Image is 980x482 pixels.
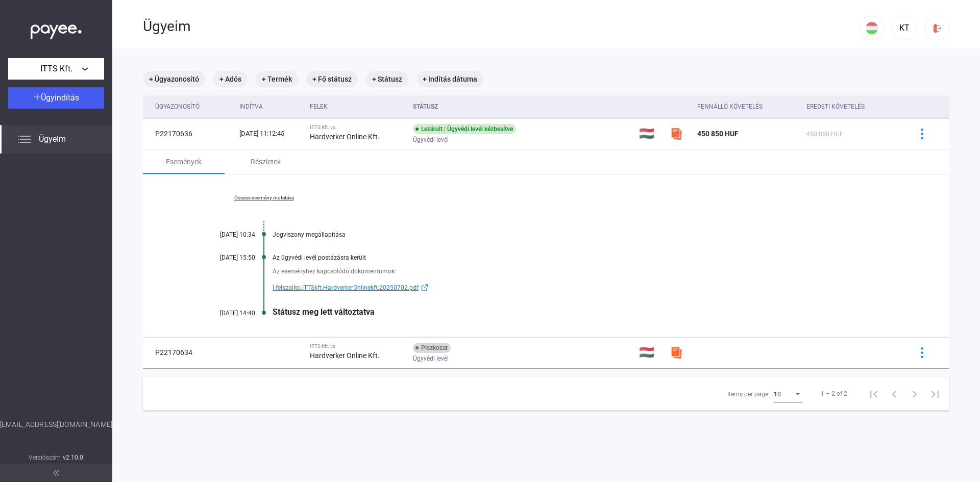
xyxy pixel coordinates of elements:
[194,310,255,317] div: [DATE] 14:40
[917,129,927,139] img: more-blue
[670,128,682,140] img: szamlazzhu-mini
[194,254,255,261] div: [DATE] 15:50
[727,388,770,400] div: Items per page:
[310,100,328,113] div: Felek
[143,18,860,35] div: Ügyeim
[884,384,904,404] button: Previous page
[904,384,925,404] button: Next page
[866,22,878,34] img: HU
[409,95,635,118] th: Státusz
[143,71,205,87] mat-chip: + Ügyazonosító
[273,282,898,294] a: l-felszolíto.ITTSkft.HardverkerOnlinekft.20250702.pdfexternal-link-blue
[41,93,79,103] span: Ügyindítás
[39,133,66,145] span: Ügyeim
[256,71,298,87] mat-chip: + Termék
[8,58,104,80] button: ITTS Kft.
[31,19,82,40] img: white-payee-white-dot.svg
[670,346,682,359] img: szamlazzhu-mini
[213,71,248,87] mat-chip: + Adós
[251,156,281,168] div: Részletek
[925,384,945,404] button: Last page
[310,133,380,141] strong: Hardverker Online Kft.
[697,130,739,138] span: 450 850 HUF
[18,133,31,145] img: list.svg
[635,118,666,149] td: 🇭🇺
[806,100,865,113] div: Eredeti követelés
[155,100,231,113] div: Ügyazonosító
[143,337,235,368] td: P22170634
[310,343,405,349] div: ITTS Kft. vs
[413,124,516,134] div: Lezárult | Ügyvédi levél kézbesítve
[40,63,72,75] span: ITTS Kft.
[413,352,449,365] span: Ügyvédi levél
[774,391,781,398] span: 10
[419,284,431,291] img: external-link-blue
[239,100,263,113] div: Indítva
[306,71,358,87] mat-chip: + Fő státusz
[416,71,483,87] mat-chip: + Indítás dátuma
[892,16,917,40] button: KT
[911,123,933,144] button: more-blue
[413,343,451,353] div: Piszkozat
[860,16,884,40] button: HU
[273,282,419,294] span: l-felszolíto.ITTSkft.HardverkerOnlinekft.20250702.pdf
[143,118,235,149] td: P22170636
[310,100,405,113] div: Felek
[34,93,41,100] img: plus-white.svg
[166,156,202,168] div: Események
[864,384,884,404] button: First page
[925,16,949,40] button: logout-red
[194,231,255,238] div: [DATE] 10:34
[53,470,59,476] img: arrow-double-left-grey.svg
[273,254,898,261] div: Az ügyvédi levél postázásra került
[366,71,408,87] mat-chip: + Státusz
[697,100,763,113] div: Fennálló követelés
[635,337,666,368] td: 🇭🇺
[821,388,847,400] div: 1 – 2 of 2
[806,131,843,138] span: 450 850 HUF
[8,87,104,109] button: Ügyindítás
[310,124,405,131] div: ITTS Kft. vs
[917,347,927,358] img: more-blue
[774,388,802,400] mat-select: Items per page:
[697,100,798,113] div: Fennálló követelés
[63,454,84,461] strong: v2.10.0
[911,342,933,363] button: more-blue
[273,231,898,238] div: Jogviszony megállapítása
[194,195,334,201] a: Összes esemény mutatása
[155,100,200,113] div: Ügyazonosító
[310,351,380,360] strong: Hardverker Online Kft.
[806,100,898,113] div: Eredeti követelés
[932,23,943,34] img: logout-red
[413,134,449,146] span: Ügyvédi levél
[896,22,913,34] div: KT
[273,307,898,317] div: Státusz meg lett változtatva
[239,129,302,139] div: [DATE] 11:12:45
[239,100,302,113] div: Indítva
[273,266,898,276] div: Az eseményhez kapcsolódó dokumentumok:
